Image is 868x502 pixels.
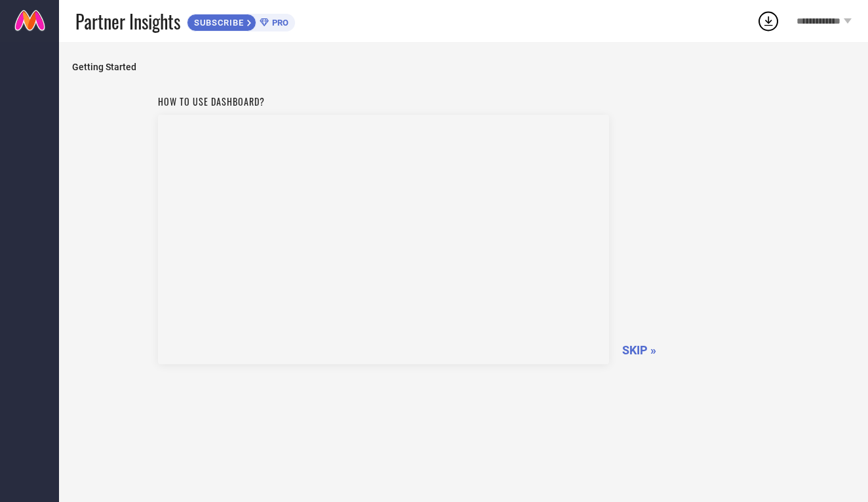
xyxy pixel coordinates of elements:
[622,343,656,357] span: SKIP »
[158,94,609,108] h1: How to use dashboard?
[72,62,855,72] span: Getting Started
[75,8,180,35] span: Partner Insights
[757,9,780,33] div: Open download list
[158,115,609,364] iframe: Workspace Section
[187,18,247,28] span: SUBSCRIBE
[187,10,295,31] a: SUBSCRIBEPRO
[269,18,288,28] span: PRO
